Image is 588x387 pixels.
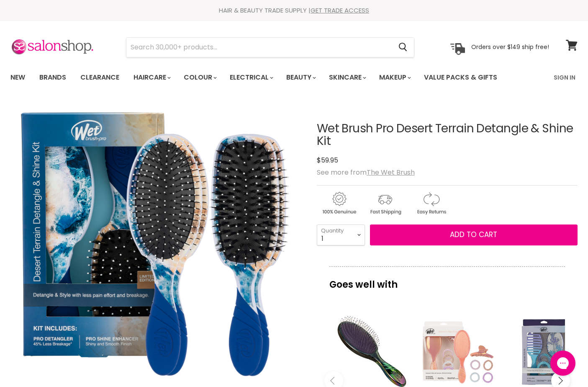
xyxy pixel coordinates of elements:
ul: Main menu [4,65,526,90]
a: Electrical [223,69,278,86]
a: Brands [33,69,72,86]
span: Add to cart [450,230,497,240]
p: Orders over $149 ship free! [471,43,549,51]
a: Value Packs & Gifts [418,69,503,86]
p: Goes well with [329,266,565,294]
img: genuine.gif [317,191,361,216]
a: GET TRADE ACCESS [311,6,369,15]
button: Add to cart [370,224,578,245]
img: returns.gif [409,191,453,216]
a: Skincare [323,69,371,86]
h1: Wet Brush Pro Desert Terrain Detangle & Shine Kit [317,122,578,148]
iframe: Gorgias live chat messenger [546,348,580,379]
a: The Wet Brush [367,168,415,177]
a: Beauty [280,69,321,86]
input: Search [126,38,392,57]
a: Sign In [549,69,580,86]
a: Haircare [127,69,176,86]
img: shipping.gif [363,191,407,216]
a: Clearance [74,69,126,86]
button: Search [392,38,414,57]
select: Quantity [317,224,365,245]
a: New [4,69,31,86]
a: Colour [177,69,222,86]
form: Product [126,37,414,57]
span: See more from [317,168,415,177]
span: $59.95 [317,155,338,165]
a: Makeup [373,69,416,86]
